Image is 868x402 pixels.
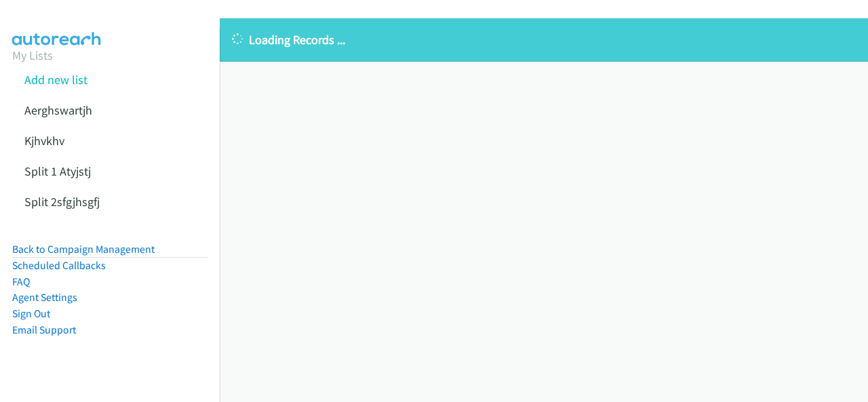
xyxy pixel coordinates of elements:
a: Aerghswartjh [24,102,92,118]
a: Agent Settings [12,291,77,304]
a: Split 1 Atyjstj [24,163,91,179]
a: FAQ [12,275,30,288]
p: Loading Records ... [232,31,856,49]
a: Add new list [24,72,87,87]
a: Split 2sfgjhsgfj [24,194,100,209]
a: Email Support [12,323,76,336]
a: Back to Campaign Management [12,243,155,256]
a: My Lists [12,47,53,63]
a: Sign Out [12,307,50,320]
a: Kjhvkhv [24,133,64,148]
a: Scheduled Callbacks [12,259,106,272]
